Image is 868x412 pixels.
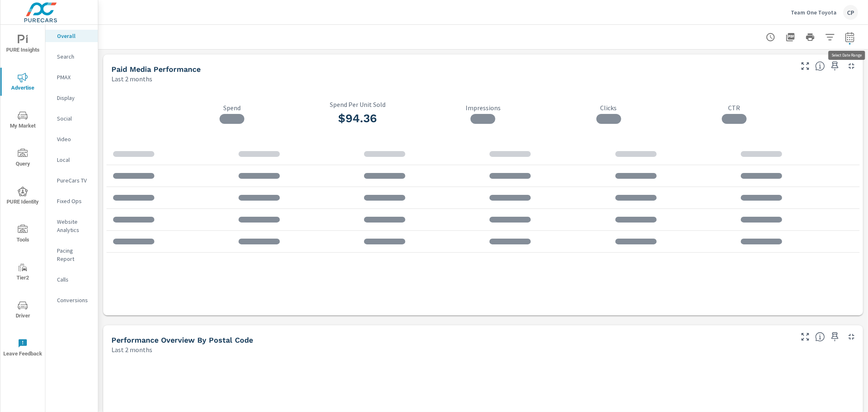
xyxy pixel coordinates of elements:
span: PURE Identity [3,187,43,207]
p: Last 2 months [111,74,152,84]
span: PURE Insights [3,35,43,55]
p: Search [57,52,91,61]
p: Calls [57,275,91,284]
button: Apply Filters [822,29,838,45]
div: PMAX [45,71,98,83]
div: Website Analytics [45,215,98,236]
div: Pacing Report [45,244,98,265]
p: Overall [57,32,91,40]
div: Conversions [45,294,98,306]
span: Save this to your personalized report [828,59,842,73]
h5: Performance Overview By Postal Code [111,336,253,344]
p: Website Analytics [57,218,91,234]
h3: $94.36 [295,111,420,125]
span: Tier2 [3,263,43,283]
p: CTR [672,104,797,112]
button: Minimize Widget [845,330,858,343]
p: Video [57,135,91,143]
div: Video [45,133,98,145]
span: Leave Feedback [3,339,43,359]
p: Spend [169,104,295,112]
p: Display [57,94,91,102]
p: Team One Toyota [791,9,837,16]
p: Last 2 months [111,345,152,355]
p: Impressions [420,104,546,112]
button: Minimize Widget [845,59,858,73]
p: Local [57,156,91,164]
div: Overall [45,30,98,42]
span: Understand performance data by postal code. Individual postal codes can be selected and expanded ... [815,332,825,342]
p: Spend Per Unit Sold [295,101,420,108]
p: Clicks [546,104,672,112]
div: Calls [45,273,98,286]
div: CP [843,5,858,20]
div: Fixed Ops [45,195,98,207]
button: "Export Report to PDF" [782,29,799,45]
span: Query [3,149,43,169]
div: Display [45,92,98,104]
p: PMAX [57,73,91,81]
div: nav menu [0,25,45,367]
span: My Market [3,111,43,131]
span: Save this to your personalized report [828,330,842,343]
span: Understand performance metrics over the selected time range. [815,61,825,71]
span: Driver [3,301,43,321]
p: Social [57,114,91,123]
p: Conversions [57,296,91,304]
span: Tools [3,225,43,245]
p: Fixed Ops [57,197,91,205]
span: Advertise [3,73,43,93]
h5: Paid Media Performance [111,65,201,73]
div: PureCars TV [45,174,98,187]
button: Make Fullscreen [799,330,812,343]
p: PureCars TV [57,176,91,185]
div: Local [45,154,98,166]
p: Pacing Report [57,246,91,263]
button: Print Report [802,29,818,45]
div: Search [45,50,98,63]
div: Social [45,112,98,125]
